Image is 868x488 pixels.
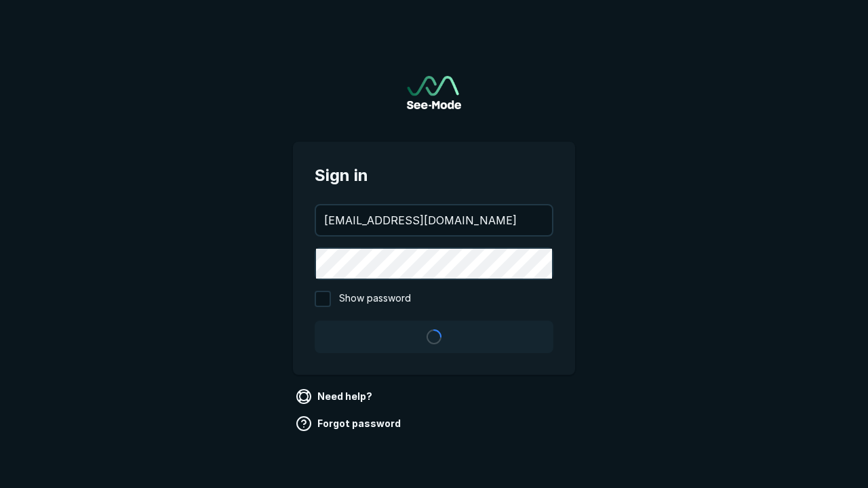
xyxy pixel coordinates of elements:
span: Show password [339,291,411,307]
input: your@email.com [316,205,552,235]
a: Need help? [293,386,378,407]
a: Forgot password [293,413,406,434]
a: Go to sign in [407,76,461,109]
span: Sign in [315,163,553,188]
img: See-Mode Logo [407,76,461,109]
